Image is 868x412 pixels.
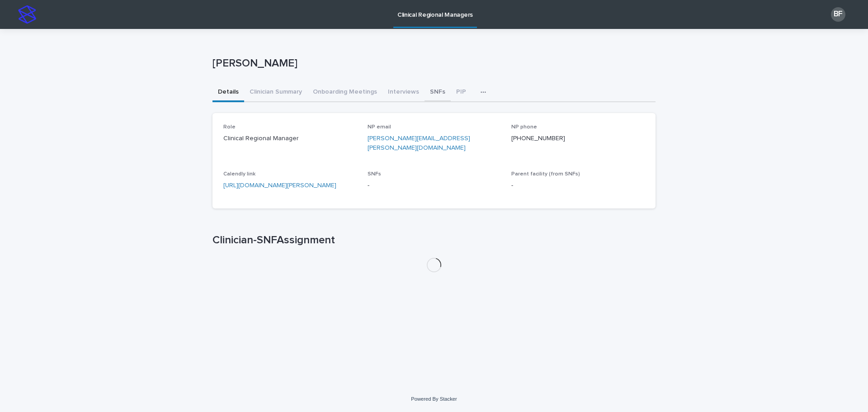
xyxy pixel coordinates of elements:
h1: Clinician-SNFAssignment [212,234,656,247]
p: - [368,181,501,190]
a: Powered By Stacker [411,396,457,402]
button: SNFs [425,83,451,102]
span: Calendly link [223,171,255,177]
span: NP email [368,124,391,130]
button: Details [212,83,244,102]
button: Clinician Summary [244,83,307,102]
button: PIP [451,83,472,102]
div: BF [831,7,845,22]
p: Clinical Regional Manager [223,134,357,143]
img: stacker-logo-s-only.png [18,5,36,24]
span: Role [223,124,236,130]
span: SNFs [368,171,381,177]
p: [PERSON_NAME] [212,57,652,70]
button: Onboarding Meetings [307,83,382,102]
a: [PERSON_NAME][EMAIL_ADDRESS][PERSON_NAME][DOMAIN_NAME] [368,135,470,151]
span: Parent facility (from SNFs) [511,171,580,177]
a: [URL][DOMAIN_NAME][PERSON_NAME] [223,182,336,189]
span: NP phone [511,124,537,130]
p: - [511,181,645,190]
button: Interviews [382,83,425,102]
a: [PHONE_NUMBER] [511,135,565,142]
